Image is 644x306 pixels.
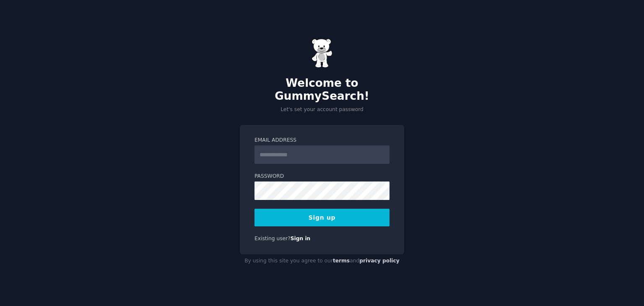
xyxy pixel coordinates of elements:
img: Gummy Bear [312,39,332,68]
label: Password [254,173,390,180]
span: Existing user? [254,236,291,241]
a: terms [333,258,350,264]
a: privacy policy [359,258,400,264]
p: Let's set your account password [240,106,404,114]
div: By using this site you agree to our and [240,254,404,268]
h2: Welcome to GummySearch! [240,77,404,103]
button: Sign up [254,209,390,226]
a: Sign in [291,236,311,241]
label: Email Address [254,137,390,144]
